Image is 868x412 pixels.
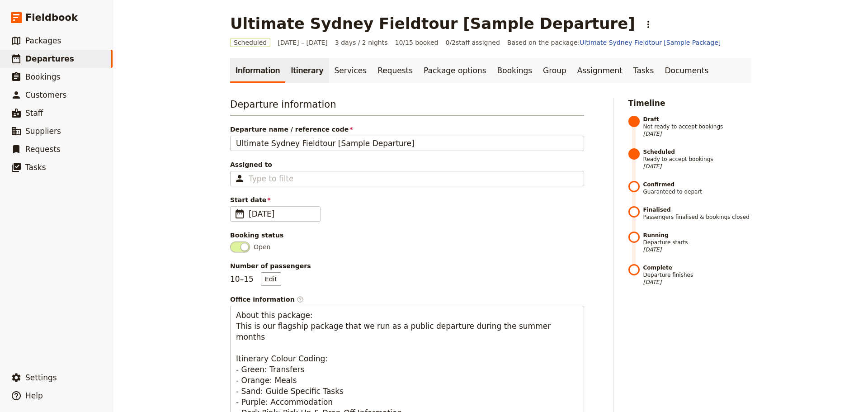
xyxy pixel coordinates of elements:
strong: Finalised [643,206,751,213]
span: Assigned to [230,160,584,169]
span: Suppliers [25,127,61,136]
strong: Complete [643,264,751,271]
input: Assigned to [249,173,293,184]
span: Number of passengers [230,261,584,270]
span: Passengers finalised & bookings closed [643,206,751,221]
span: Departure starts [643,232,751,253]
span: Guaranteed to depart [643,181,751,195]
span: Based on the package: [507,38,721,47]
div: Booking status [230,231,584,240]
span: Office information [230,295,584,304]
span: Tasks [25,163,46,172]
a: Information [230,58,285,83]
span: Departure finishes [643,264,751,286]
a: Package options [418,58,491,83]
strong: Running [643,232,751,239]
span: 0 / 2 staff assigned [445,38,500,47]
span: Bookings [25,72,60,81]
span: Scheduled [230,38,270,47]
span: [DATE] [643,279,751,286]
span: Help [25,391,43,400]
button: Actions [641,17,656,32]
span: Ready to accept bookings [643,148,751,170]
span: Start date [230,195,584,204]
strong: Draft [643,116,751,123]
span: Requests [25,145,61,154]
strong: Confirmed [643,181,751,188]
span: [DATE] [249,208,315,219]
a: Group [538,58,572,83]
span: 10/15 booked [395,38,439,47]
a: Assignment [572,58,628,83]
span: 3 days / 2 nights [335,38,388,47]
span: ​ [234,208,245,219]
span: ​ [297,296,304,303]
button: Number of passengers10–15 [261,272,281,286]
span: Departure name / reference code [230,125,584,134]
span: Packages [25,36,61,45]
p: 10 – 15 [230,272,281,286]
a: Ultimate Sydney Fieldtour [Sample Package] [580,39,721,46]
span: Fieldbook [25,11,78,24]
span: [DATE] [643,163,751,170]
h3: Departure information [230,98,584,116]
span: Settings [25,373,57,382]
h2: Timeline [628,98,751,109]
span: Customers [25,90,66,99]
span: Open [254,242,270,251]
span: [DATE] [643,246,751,253]
a: Documents [659,58,714,83]
a: Requests [372,58,418,83]
a: Services [329,58,373,83]
span: Not ready to accept bookings [643,116,751,137]
input: Departure name / reference code [230,136,584,151]
strong: Scheduled [643,148,751,156]
span: [DATE] – [DATE] [278,38,328,47]
a: Bookings [492,58,538,83]
span: [DATE] [643,130,751,137]
a: Tasks [628,58,660,83]
span: Departures [25,54,74,63]
span: Staff [25,109,43,118]
a: Itinerary [285,58,329,83]
h1: Ultimate Sydney Fieldtour [Sample Departure] [230,14,635,33]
